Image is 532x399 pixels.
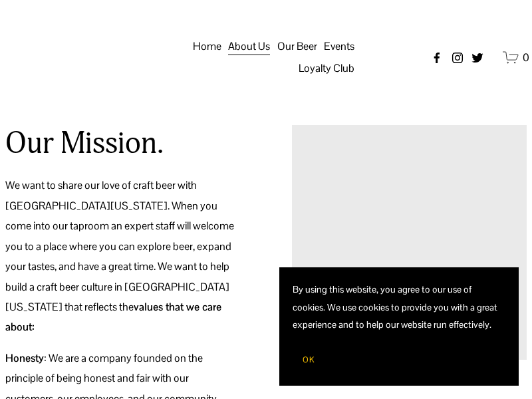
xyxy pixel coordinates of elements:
[228,35,270,58] a: folder dropdown
[5,125,164,162] h2: Our Mission.
[451,51,464,65] a: instagram-unauth
[193,35,221,58] a: Home
[299,59,354,78] span: Loyalty Club
[324,35,354,58] a: folder dropdown
[277,35,317,58] a: folder dropdown
[430,51,444,65] a: Facebook
[277,37,317,57] span: Our Beer
[293,281,505,334] p: By using this website, you agree to our use of cookies. We use cookies to provide you with a grea...
[5,176,240,337] p: We want to share our love of craft beer with [GEOGRAPHIC_DATA][US_STATE]. When you come into our ...
[303,354,315,365] span: OK
[324,37,354,57] span: Events
[503,49,529,66] a: 0 items in cart
[279,267,519,386] section: Cookie banner
[293,347,325,372] button: OK
[228,37,270,57] span: About Us
[471,51,484,65] a: twitter-unauth
[5,17,154,98] img: Two Docs Brewing Co.
[299,58,354,80] a: folder dropdown
[5,351,44,365] strong: Honesty
[523,51,529,65] span: 0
